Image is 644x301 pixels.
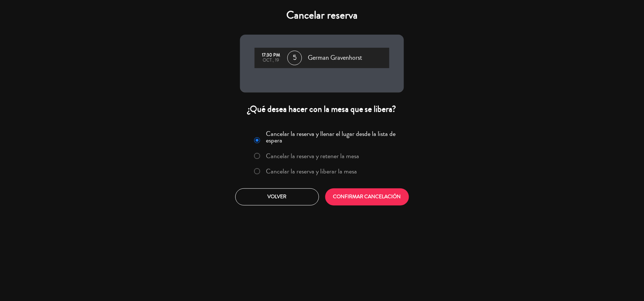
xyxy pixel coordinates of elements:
[266,168,357,175] label: Cancelar la reserva y liberar la mesa
[287,51,302,65] span: 5
[258,53,284,58] div: 17:30 PM
[266,130,400,144] label: Cancelar la reserva y llenar el lugar desde la lista de espera
[308,52,362,63] span: German Gravenhorst
[240,9,404,22] h4: Cancelar reserva
[258,58,284,63] div: oct., 19
[266,153,360,159] label: Cancelar la reserva y retener la mesa
[240,103,404,115] div: ¿Qué desea hacer con la mesa que se libera?
[235,188,319,206] button: Volver
[325,188,409,206] button: CONFIRMAR CANCELACIÓN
